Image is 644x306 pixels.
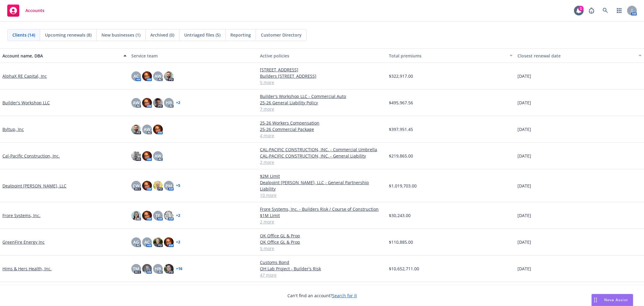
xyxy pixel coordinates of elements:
a: 5 more [260,245,384,252]
span: TF [155,212,160,219]
div: Active policies [260,53,384,59]
a: OK Office GL & Prop [260,239,384,245]
a: + 2 [176,240,180,244]
a: $1M Limit [260,212,384,219]
a: + 5 [176,184,180,187]
img: photo [142,71,152,81]
button: Service team [129,48,258,63]
img: photo [153,125,163,134]
a: AlphaX RE Capital, Inc [2,73,47,79]
span: [DATE] [517,153,531,159]
img: photo [131,211,141,220]
a: 7 more [260,106,384,112]
a: 25-26 Commercial Package [260,126,384,132]
img: photo [131,151,141,161]
span: Upcoming renewals (8) [45,32,91,38]
span: Can't find an account? [287,292,357,299]
span: Clients (14) [12,32,35,38]
a: 4 more [260,132,384,139]
a: Customs Bond [260,259,384,265]
span: PM [165,183,172,189]
span: [DATE] [517,265,531,272]
span: $10,652,711.00 [389,265,419,272]
span: $322,917.00 [389,73,413,79]
span: AC [133,73,139,79]
a: $2M Limit [260,173,384,179]
a: 10 more [260,192,384,198]
a: Dealpoint [PERSON_NAME], LLC - General Partnership Liability [260,179,384,192]
span: Nova Assist [604,297,628,302]
img: photo [142,264,152,274]
img: photo [142,211,152,220]
span: CW [133,183,139,189]
span: $397,951.45 [389,126,413,132]
a: Dealpoint [PERSON_NAME], LLC [2,183,66,189]
span: AW [133,99,139,106]
div: Drag to move [592,294,599,306]
img: photo [153,98,163,108]
a: Builders [STREET_ADDRESS] [260,73,384,79]
span: [DATE] [517,183,531,189]
span: HB [166,99,172,106]
a: OK Office GL & Prop [260,233,384,239]
span: [DATE] [517,212,531,219]
button: Active policies [258,48,386,63]
div: Account name, DBA [2,53,120,59]
a: + 16 [176,267,182,271]
img: photo [164,237,174,247]
span: Reporting [230,32,251,38]
img: photo [131,125,141,134]
span: Accounts [25,8,44,13]
span: [DATE] [517,239,531,245]
span: $110,885.00 [389,239,413,245]
a: Report a Bug [585,5,598,17]
span: TM [133,265,139,272]
span: Customer Directory [261,32,302,38]
img: photo [142,98,152,108]
a: Hims & Hers Health, Inc. [2,265,52,272]
img: photo [164,211,174,220]
a: + 2 [176,214,180,217]
a: Byltup, Inc [2,126,24,132]
span: AW [155,73,161,79]
div: Closest renewal date [517,53,635,59]
a: Builder's Workshop LLC - Commercial Auto [260,93,384,99]
a: Accounts [5,2,47,19]
div: 1 [578,6,584,11]
span: AG [133,239,139,245]
img: photo [142,181,152,190]
a: CAL-PACIFIC CONSTRUCTION, INC. - General Liability [260,153,384,159]
div: Total premiums [389,53,506,59]
img: photo [142,151,152,161]
span: $495,967.56 [389,99,413,106]
span: $1,019,703.00 [389,183,417,189]
span: [DATE] [517,99,531,106]
a: OH Lab Project - Builder's Risk [260,265,384,272]
span: $219,865.00 [389,153,413,159]
a: Frore Systems, Inc. [2,212,40,219]
span: HB [155,265,161,272]
a: 25-26 Workers Compensation [260,120,384,126]
span: $30,243.00 [389,212,411,219]
button: Total premiums [386,48,515,63]
button: Closest renewal date [515,48,644,63]
span: [DATE] [517,73,531,79]
span: AC [144,239,150,245]
a: 5 more [260,79,384,86]
a: 25-26 General Liability Policy [260,99,384,106]
span: AW [155,153,161,159]
a: Builder's Workshop LLC [2,99,50,106]
a: 47 more [260,272,384,278]
span: [DATE] [517,126,531,132]
span: New businesses (1) [101,32,140,38]
span: AW [144,126,150,132]
a: Switch app [613,5,625,17]
img: photo [164,264,174,274]
a: GreenFire Energy Inc [2,239,45,245]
